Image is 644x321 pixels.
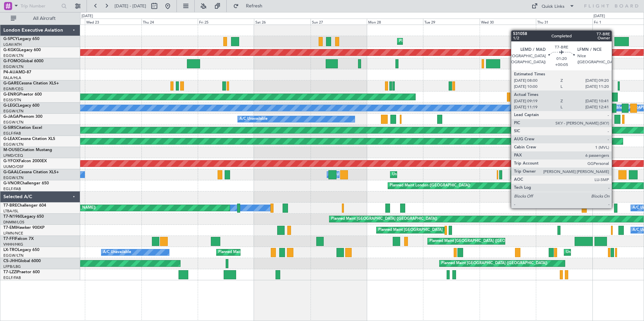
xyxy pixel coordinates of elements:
[3,137,18,141] span: G-LEAX
[240,4,268,8] span: Refresh
[3,186,21,191] a: EGLF/FAB
[3,131,21,136] a: EGLF/FAB
[3,153,23,158] a: LFMD/CEQ
[3,170,59,174] a: G-GAALCessna Citation XLS+
[3,93,42,97] a: G-ENRGPraetor 600
[230,1,270,11] button: Refresh
[3,109,24,114] a: EGGW/LTN
[3,64,24,69] a: EGGW/LTN
[528,1,578,11] button: Quick Links
[3,48,41,52] a: G-KGKGLegacy 600
[3,259,41,263] a: CS-JHHGlobal 6000
[103,247,131,257] div: A/C Unavailable
[311,19,367,25] div: Sun 27
[3,70,19,74] span: P4-AUA
[3,126,16,130] span: G-SIRS
[3,275,21,280] a: EGLF/FAB
[3,75,21,80] a: FALA/HLA
[480,19,536,25] div: Wed 30
[3,70,31,74] a: P4-AUAMD-87
[3,242,23,247] a: VHHH/HKG
[441,258,547,269] div: Planned Maint [GEOGRAPHIC_DATA] ([GEOGRAPHIC_DATA])
[239,114,267,124] div: A/C Unavailable
[3,59,43,63] a: G-FOMOGlobal 6000
[254,19,310,25] div: Sat 26
[3,226,44,230] a: T7-EMIHawker 900XP
[3,137,55,141] a: G-LEAXCessna Citation XLS
[3,181,49,185] a: G-VNORChallenger 650
[392,170,503,180] div: Unplanned Maint [GEOGRAPHIC_DATA] ([GEOGRAPHIC_DATA])
[3,159,19,163] span: G-YFOX
[3,164,24,169] a: UUMO/OSF
[3,209,19,214] a: LTBA/ISL
[423,19,479,25] div: Tue 29
[390,181,470,191] div: Planned Maint London ([GEOGRAPHIC_DATA])
[3,115,19,119] span: G-JAGA
[21,1,59,11] input: Trip Number
[3,270,17,274] span: T7-LZZI
[3,59,21,63] span: G-FOMO
[141,19,198,25] div: Thu 24
[3,237,15,241] span: T7-FFI
[399,36,477,46] div: Planned Maint Athens ([PERSON_NAME] Intl)
[3,181,20,185] span: G-VNOR
[3,104,39,108] a: G-LEGCLegacy 600
[3,237,34,241] a: T7-FFIFalcon 7X
[3,93,19,97] span: G-ENRG
[3,215,44,219] a: T7-N1960Legacy 650
[85,19,141,25] div: Wed 23
[3,170,19,174] span: G-GAAL
[218,247,324,257] div: Planned Maint [GEOGRAPHIC_DATA] ([GEOGRAPHIC_DATA])
[3,231,23,236] a: LFMN/NCE
[3,104,18,108] span: G-LEGC
[3,81,59,85] a: G-GARECessna Citation XLS+
[536,19,592,25] div: Thu 31
[3,204,46,208] a: T7-BREChallenger 604
[7,13,73,24] button: All Aircraft
[3,148,52,152] a: M-OUSECitation Mustang
[3,37,39,41] a: G-SPCYLegacy 650
[3,37,18,41] span: G-SPCY
[378,225,443,235] div: Planned Maint [GEOGRAPHIC_DATA]
[3,270,40,274] a: T7-LZZIPraetor 600
[3,142,24,147] a: EGGW/LTN
[3,148,20,152] span: M-OUSE
[3,204,17,208] span: T7-BRE
[331,214,437,224] div: Planned Maint [GEOGRAPHIC_DATA] ([GEOGRAPHIC_DATA])
[3,98,21,103] a: EGSS/STN
[593,13,605,19] div: [DATE]
[3,215,22,219] span: T7-N1960
[542,3,565,10] div: Quick Links
[3,115,42,119] a: G-JAGAPhenom 300
[3,248,39,252] a: LX-TROLegacy 650
[3,42,22,47] a: LGAV/ATH
[367,19,423,25] div: Mon 28
[3,120,24,125] a: EGGW/LTN
[3,86,24,92] a: EGNR/CEG
[3,48,19,52] span: G-KGKG
[3,81,19,85] span: G-GARE
[198,19,254,25] div: Fri 25
[3,248,18,252] span: LX-TRO
[3,259,18,263] span: CS-JHH
[82,13,93,19] div: [DATE]
[3,220,24,225] a: DNMM/LOS
[3,175,24,180] a: EGGW/LTN
[3,253,24,258] a: EGGW/LTN
[18,16,71,21] span: All Aircraft
[115,3,146,9] span: [DATE] - [DATE]
[3,264,21,269] a: LFPB/LBG
[3,159,47,163] a: G-YFOXFalcon 2000EX
[3,126,42,130] a: G-SIRSCitation Excel
[3,226,17,230] span: T7-EMI
[3,53,24,58] a: EGGW/LTN
[429,236,542,246] div: Planned Maint [GEOGRAPHIC_DATA] ([GEOGRAPHIC_DATA] Intl)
